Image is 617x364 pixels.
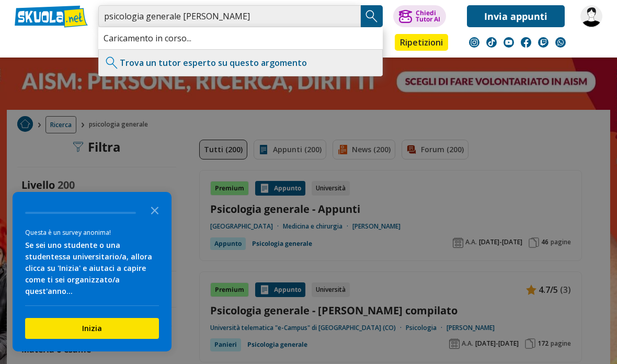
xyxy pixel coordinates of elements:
button: Close the survey [144,199,165,220]
img: Cerca appunti, riassunti o versioni [364,8,380,24]
button: ChiediTutor AI [393,5,446,27]
a: Invia appunti [467,5,565,27]
a: Appunti [96,34,143,53]
img: tiktok [486,37,497,48]
img: Trova un tutor esperto [104,55,120,71]
input: Cerca appunti, riassunti o versioni [98,5,361,27]
img: youtube [504,37,514,48]
img: facebook [521,37,531,48]
div: Caricamento in corso... [98,27,383,49]
img: twitch [538,37,549,48]
a: Trova un tutor esperto su questo argomento [120,57,307,69]
img: instagram [469,37,479,48]
div: Survey [13,192,172,351]
img: WhatsApp [555,37,566,48]
div: Se sei uno studente o una studentessa universitario/a, allora clicca su 'Inizia' e aiutaci a capi... [25,240,159,297]
button: Search Button [361,5,383,27]
div: Questa è un survey anonima! [25,227,159,237]
button: Inizia [25,318,159,339]
div: Chiedi Tutor AI [416,10,440,22]
a: Ripetizioni [395,34,448,51]
img: Paola.blu [580,5,602,27]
